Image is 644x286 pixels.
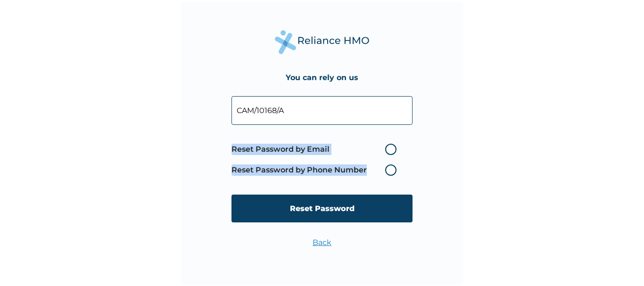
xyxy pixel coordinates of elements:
[313,238,331,247] a: Back
[286,73,358,82] h4: You can rely on us
[275,30,369,54] img: Reliance Health's Logo
[231,139,401,180] span: Password reset method
[231,96,413,125] input: Your Enrollee ID or Email Address
[231,164,401,176] label: Reset Password by Phone Number
[231,195,413,222] input: Reset Password
[231,144,401,155] label: Reset Password by Email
